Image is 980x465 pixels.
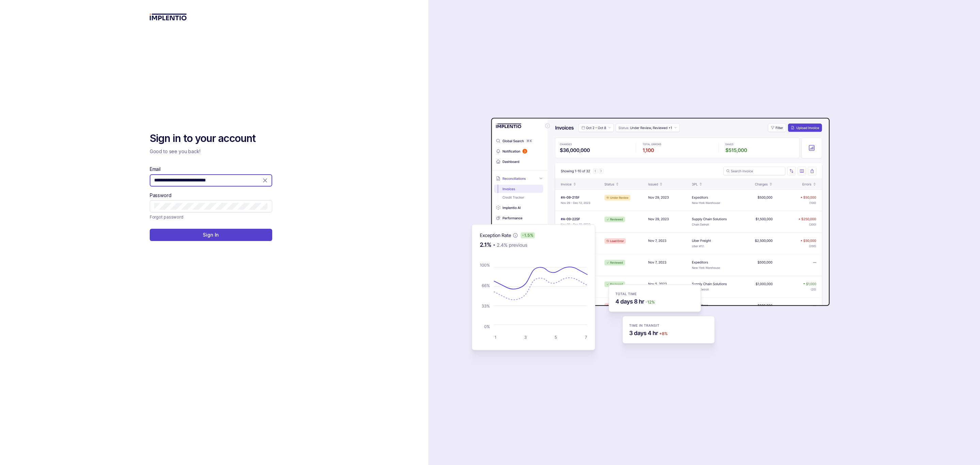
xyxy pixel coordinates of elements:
[150,14,187,20] img: logo
[150,214,183,221] p: Forgot password
[150,148,272,155] p: Good to see you back!
[150,192,171,199] label: Password
[150,132,272,145] h2: Sign in to your account
[448,96,832,369] img: signin-background.svg
[150,166,161,173] label: Email
[150,229,272,241] button: Sign In
[203,231,219,238] p: Sign In
[150,214,183,221] a: Link Forgot password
